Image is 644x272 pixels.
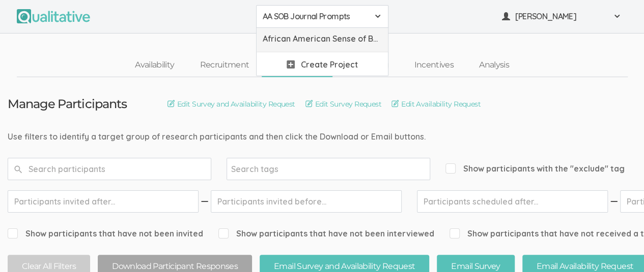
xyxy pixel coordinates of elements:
[305,98,381,110] a: Edit Survey Request
[495,5,628,28] button: [PERSON_NAME]
[8,228,203,240] span: Show participants that have not been invited
[218,228,434,240] span: Show participants that have not been interviewed
[263,33,382,45] span: African American Sense of Belonging
[257,52,388,76] a: Create Project
[609,190,619,213] img: dash.svg
[187,54,262,76] a: Recruitment
[122,54,187,76] a: Availability
[263,11,369,22] span: AA SOB Journal Prompts
[231,162,295,176] input: Search tags
[391,98,481,110] a: Edit Availability Request
[401,54,466,76] a: Incentives
[200,190,210,213] img: dash.svg
[515,11,607,22] span: [PERSON_NAME]
[287,60,295,69] img: plus.svg
[466,54,522,76] a: Analysis
[8,97,127,111] h3: Manage Participants
[257,28,388,52] a: African American Sense of Belonging
[8,190,199,213] input: Participants invited after...
[445,163,625,175] span: Show participants with the "exclude" tag
[417,190,608,213] input: Participants scheduled after...
[17,9,90,23] img: Qualitative
[211,190,402,213] input: Participants invited before...
[301,59,358,71] span: Create Project
[593,223,644,272] iframe: Chat Widget
[8,158,211,180] input: Search participants
[167,98,295,110] a: Edit Survey and Availability Request
[256,5,388,28] button: AA SOB Journal Prompts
